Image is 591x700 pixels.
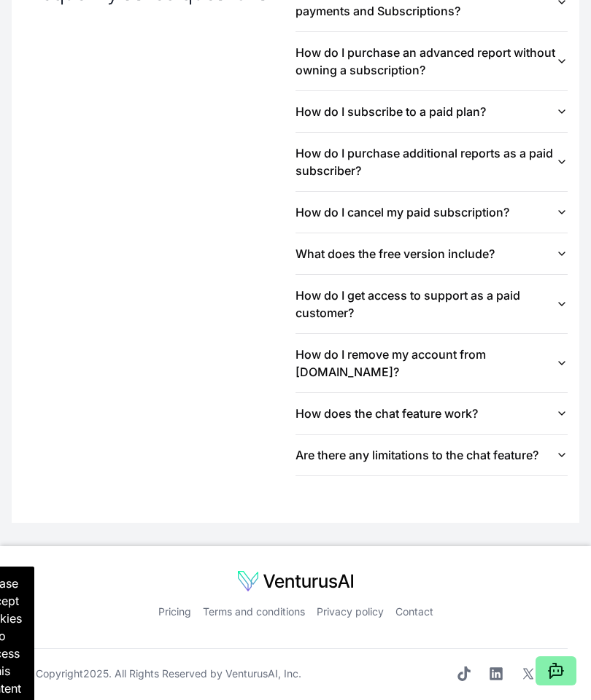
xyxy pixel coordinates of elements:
button: What does the free version include? [295,233,568,274]
button: How do I get access to support as a paid customer? [295,275,568,333]
button: How does the chat feature work? [295,393,568,434]
a: Contact [395,605,433,618]
button: How do I purchase additional reports as a paid subscriber? [295,133,568,191]
button: How do I subscribe to a paid plan? [295,91,568,132]
span: © Copyright 2025 . All Rights Reserved by . [23,666,301,681]
button: How do I purchase an advanced report without owning a subscription? [295,32,568,90]
button: How do I cancel my paid subscription? [295,192,568,233]
img: logo [236,569,355,593]
a: VenturusAI, Inc [225,667,298,680]
a: Terms and conditions [203,605,305,618]
a: Privacy policy [317,605,384,618]
button: Are there any limitations to the chat feature? [295,435,568,475]
button: How do I remove my account from [DOMAIN_NAME]? [295,334,568,392]
a: Pricing [158,605,191,618]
